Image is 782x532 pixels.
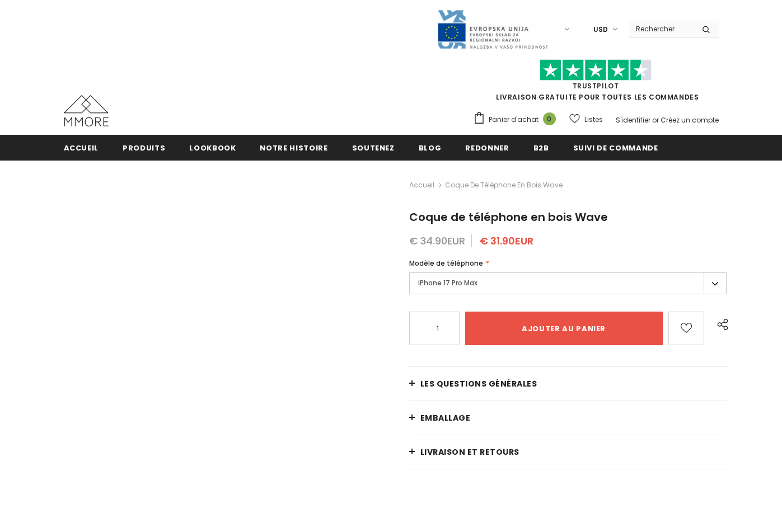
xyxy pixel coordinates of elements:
[64,143,99,153] span: Accueil
[352,135,395,160] a: soutenez
[533,135,549,160] a: B2B
[420,412,471,423] span: EMBALLAGE
[569,110,603,129] a: Listes
[437,24,549,34] a: Javni Razpis
[489,114,538,125] span: Panier d'achat
[465,143,509,153] span: Redonner
[616,115,650,125] a: S'identifier
[260,135,327,160] a: Notre histoire
[437,9,549,50] img: Javni Razpis
[465,312,663,345] input: Ajouter au panier
[573,135,658,160] a: Suivi de commande
[420,446,519,458] span: Livraison et retours
[540,59,652,81] img: Faites confiance aux étoiles pilotes
[409,367,727,401] a: Les questions générales
[409,401,727,435] a: EMBALLAGE
[189,143,236,153] span: Lookbook
[480,234,533,248] span: € 31.90EUR
[543,112,556,125] span: 0
[584,114,603,125] span: Listes
[64,135,99,160] a: Accueil
[352,143,395,153] span: soutenez
[419,135,442,160] a: Blog
[123,135,165,160] a: Produits
[593,24,608,35] span: USD
[652,115,659,125] span: or
[260,143,327,153] span: Notre histoire
[419,143,442,153] span: Blog
[409,272,727,294] label: iPhone 17 Pro Max
[409,209,608,225] span: Coque de téléphone en bois Wave
[409,234,465,248] span: € 34.90EUR
[473,64,719,102] span: LIVRAISON GRATUITE POUR TOUTES LES COMMANDES
[64,95,109,126] img: Cas MMORE
[409,178,434,192] a: Accueil
[473,111,561,128] a: Panier d'achat 0
[123,143,165,153] span: Produits
[189,135,236,160] a: Lookbook
[661,115,719,125] a: Créez un compte
[420,378,537,389] span: Les questions générales
[465,135,509,160] a: Redonner
[573,81,619,91] a: TrustPilot
[533,143,549,153] span: B2B
[573,143,658,153] span: Suivi de commande
[409,258,483,268] span: Modèle de téléphone
[409,435,727,469] a: Livraison et retours
[445,178,563,192] span: Coque de téléphone en bois Wave
[629,21,694,37] input: Search Site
